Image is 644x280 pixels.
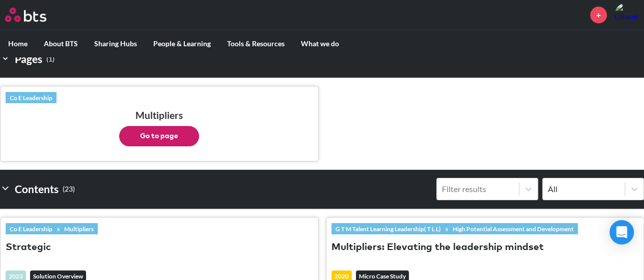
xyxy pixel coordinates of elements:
[63,182,75,196] small: ( 23 )
[590,7,607,23] a: +
[5,8,46,22] img: BTS Logo
[331,223,578,234] div: »
[331,241,544,255] button: Multipliers: Elevating the leadership mindset
[6,241,51,255] button: Strategic
[6,92,57,103] a: Co E Leadership
[145,30,219,57] label: People & Learning
[6,109,313,146] h3: Multipliers
[36,30,86,57] label: About BTS
[614,3,639,27] img: Liliane Duquesnois Dubois
[442,183,514,195] div: Filter results
[609,220,634,244] div: Open Intercom Messenger
[6,223,98,234] div: »
[119,126,199,146] button: Go to page
[331,223,445,234] a: G T M Talent Learning Leadership( T L L)
[86,30,145,57] label: Sharing Hubs
[293,30,347,57] label: What we do
[548,183,620,195] div: All
[6,223,57,234] a: Co E Leadership
[46,52,54,66] small: ( 1 )
[449,223,578,234] a: High Potential Assessment and Development
[5,8,65,22] a: Go home
[614,3,639,27] a: Profile
[219,30,293,57] label: Tools & Resources
[60,223,98,234] a: Multipliers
